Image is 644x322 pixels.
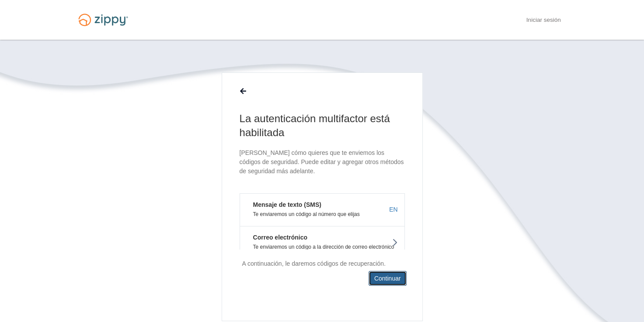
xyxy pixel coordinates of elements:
button: Correo electrónicoTe enviaremos un código a la dirección de correo electrónico que elijas [240,226,405,265]
span: EN [389,205,397,214]
p: [PERSON_NAME] cómo quieres que te enviemos los códigos de seguridad. Puede editar y agregar otros... [240,148,405,176]
p: Te enviaremos un código al número que elijas [247,211,398,217]
p: A continuación, le daremos códigos de recuperación. [242,257,386,271]
a: Iniciar sesión [526,17,561,25]
img: Logotipo [73,10,133,30]
h1: La autenticación multifactor está habilitada [240,112,405,140]
button: Mensaje de texto (SMS)Te enviaremos un código al número que elijasEN [240,193,405,226]
em: Mensaje de texto (SMS) [247,200,321,209]
p: Te enviaremos un código a la dirección de correo electrónico que elijas [247,244,398,256]
button: Continuar [369,271,407,286]
em: Correo electrónico [247,233,307,242]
